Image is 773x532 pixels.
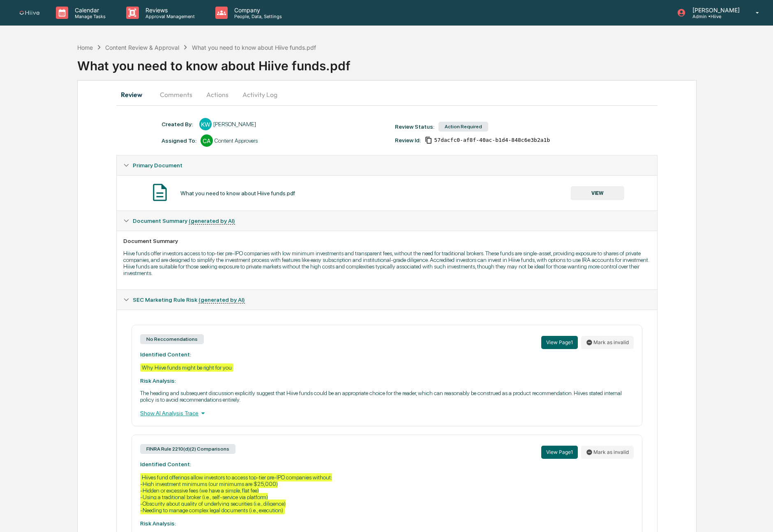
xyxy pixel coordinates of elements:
p: People, Data, Settings [228,14,286,19]
p: Reviews [139,7,199,14]
p: Approval Management [139,14,199,19]
strong: Risk Analysis: [140,520,176,527]
span: 57dacfc0-af8f-40ac-b1d4-848c6e3b2a1b [434,137,550,143]
div: KW [199,118,212,130]
span: Document Summary [133,217,235,224]
div: Document Summary (generated by AI) [117,211,657,231]
u: (generated by AI) [189,217,235,224]
div: Document Summary [123,238,651,244]
div: SEC Marketing Rule Risk (generated by AI) [117,290,657,310]
u: (generated by AI) [198,296,245,303]
div: Review Id: [395,137,421,143]
span: Primary Document [133,162,182,169]
strong: Identified Content: [140,351,191,358]
button: Actions [199,85,236,104]
div: Review Status: [395,123,434,130]
button: Comments [153,85,199,104]
div: Show AI Analysis Trace [140,409,634,418]
p: [PERSON_NAME] [686,7,744,14]
div: Document Summary (generated by AI) [117,231,657,289]
p: The heading and subsequent discussion explicitly suggest that Hiive funds could be an appropriate... [140,390,634,403]
div: [PERSON_NAME] [213,121,256,127]
strong: Risk Analysis: [140,377,176,384]
button: Review [116,85,153,104]
span: Copy Id [425,136,432,144]
p: Calendar [68,7,110,14]
strong: Identified Content: [140,461,191,467]
button: View Page1 [541,446,578,459]
div: Action Required [438,122,488,132]
img: logo [20,11,39,15]
img: Document Icon [150,182,170,203]
p: Company [228,7,286,14]
div: Hiives fund offerings allow investors to access top-tier pre-IPO companies without: -High investm... [140,473,332,514]
button: Activity Log [236,85,284,104]
div: What you need to know about Hiive funds.pdf [180,190,295,197]
div: Home [77,44,93,51]
div: Created By: ‎ ‎ [162,121,195,127]
div: Why Hiive funds might be right for you [140,363,233,372]
div: secondary tabs example [116,85,658,104]
div: No Reccomendations [140,334,204,344]
button: Mark as invalid [581,446,634,459]
p: Admin • Hiive [686,14,744,19]
div: Primary Document [117,175,657,210]
p: Hiive funds offer investors access to top-tier pre-IPO companies with low minimum investments and... [123,250,651,276]
div: FINRA Rule 2210(d)(2) Comparisons [140,444,235,454]
p: Manage Tasks [68,14,110,19]
button: VIEW [571,186,624,200]
button: Mark as invalid [581,336,634,349]
div: What you need to know about Hiive funds.pdf [77,52,773,73]
div: Content Review & Approval [105,44,179,51]
div: Content Approvers [215,137,258,144]
span: SEC Marketing Rule Risk [133,296,245,303]
div: What you need to know about Hiive funds.pdf [192,44,316,51]
div: Assigned To: [162,137,196,144]
div: Primary Document [117,155,657,175]
button: View Page1 [541,336,578,349]
div: CA [201,134,213,147]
